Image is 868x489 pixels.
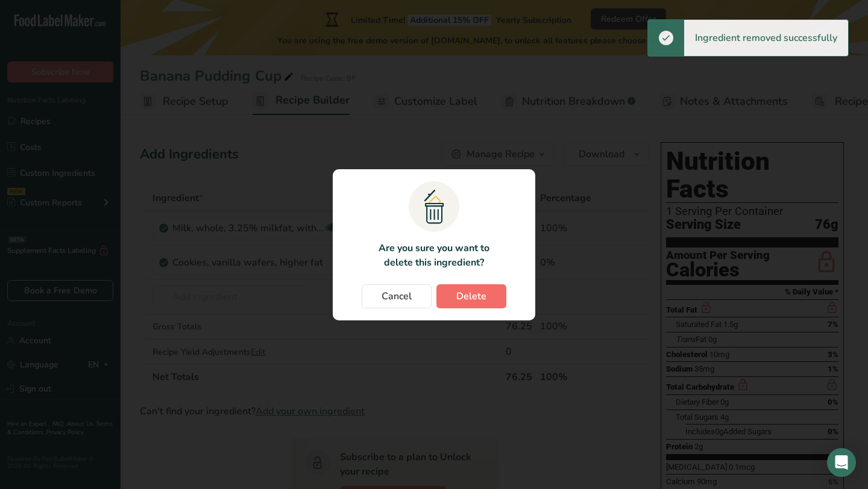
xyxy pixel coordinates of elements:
[362,284,432,308] button: Cancel
[371,241,496,270] p: Are you sure you want to delete this ingredient?
[382,289,412,304] span: Cancel
[456,289,486,304] span: Delete
[827,448,856,477] div: Open Intercom Messenger
[684,20,848,56] div: Ingredient removed successfully
[436,284,506,308] button: Delete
